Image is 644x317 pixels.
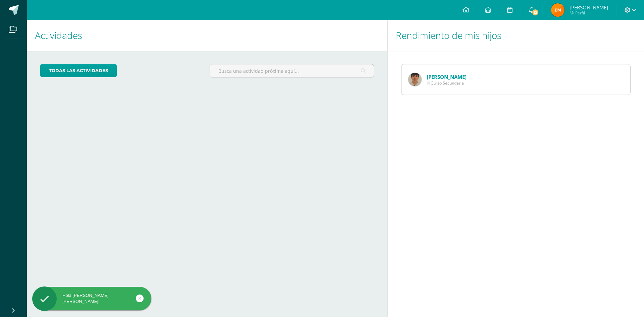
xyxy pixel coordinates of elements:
[35,20,379,51] h1: Actividades
[427,73,467,80] a: [PERSON_NAME]
[570,10,608,16] span: Mi Perfil
[396,20,636,51] h1: Rendimiento de mis hijos
[40,64,117,77] a: todas las Actividades
[427,80,467,86] span: III Curso Secundaria
[32,293,151,305] div: Hola [PERSON_NAME], [PERSON_NAME]!
[551,3,565,17] img: 56c6134adb99fab42ef8d54b9afca3a7.png
[408,73,422,86] img: f55f9e46e7f1e27f61b01d88b0413b65.png
[210,64,373,77] input: Busca una actividad próxima aquí...
[570,4,608,11] span: [PERSON_NAME]
[532,9,539,16] span: 12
